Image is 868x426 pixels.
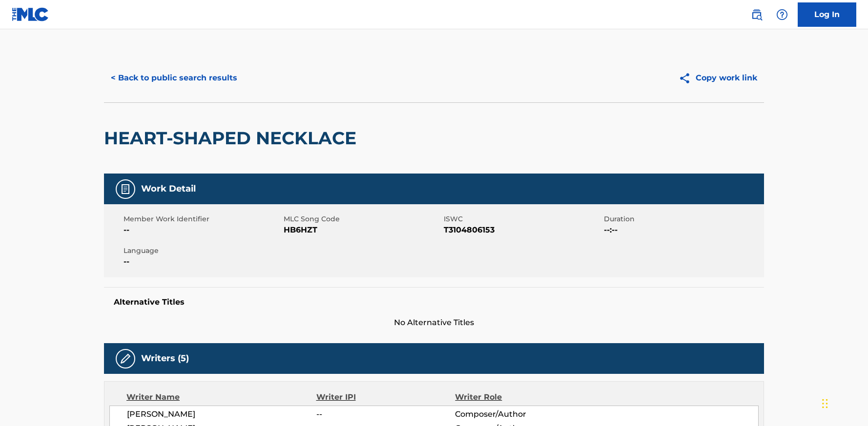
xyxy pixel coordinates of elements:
[798,2,856,27] a: Log In
[141,183,196,194] h5: Work Detail
[679,72,696,84] img: Copy work link
[126,391,316,403] div: Writer Name
[114,297,754,307] h5: Alternative Titles
[747,5,766,24] a: Public Search
[455,408,581,420] span: Composer/Author
[444,224,601,236] span: T3104806153
[604,214,762,224] span: Duration
[120,183,131,195] img: Work Detail
[772,5,792,24] div: Help
[316,391,455,403] div: Writer IPI
[672,66,764,90] button: Copy work link
[124,256,281,268] span: --
[104,127,361,149] h2: HEART-SHAPED NECKLACE
[124,246,281,256] span: Language
[284,224,441,236] span: HB6HZT
[751,9,763,20] img: search
[822,389,828,418] div: Drag
[455,391,581,403] div: Writer Role
[124,214,281,224] span: Member Work Identifier
[819,379,868,426] iframe: Chat Widget
[120,353,131,365] img: Writers
[104,66,244,90] button: < Back to public search results
[104,317,764,329] span: No Alternative Titles
[776,9,788,20] img: help
[604,224,762,236] span: --:--
[12,7,49,21] img: MLC Logo
[284,214,441,224] span: MLC Song Code
[141,353,189,364] h5: Writers (5)
[316,408,455,420] span: --
[127,408,316,420] span: [PERSON_NAME]
[124,224,281,236] span: --
[444,214,601,224] span: ISWC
